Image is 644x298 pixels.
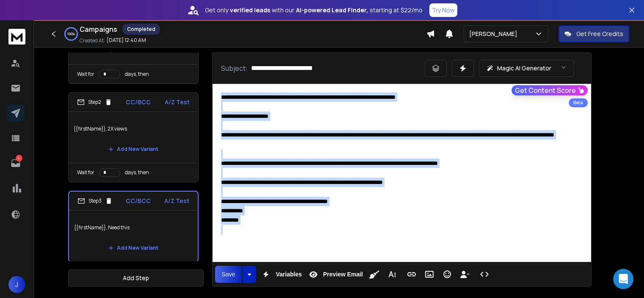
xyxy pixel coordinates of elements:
[296,6,368,14] strong: AI-powered Lead Finder,
[429,3,457,17] button: Try Now
[7,155,24,172] a: 1
[221,63,248,73] p: Subject:
[321,271,365,278] span: Preview Email
[126,98,151,106] p: CC/BCC
[164,197,189,205] p: A/Z Test
[74,117,193,141] p: {{firstName}}, 2X views
[77,98,112,106] div: Step 2
[68,191,199,262] li: Step3CC/BCCA/Z Test{{firstName}}, Need thisAdd New Variant
[68,270,204,287] button: Add Step
[102,141,165,158] button: Add New Variant
[421,266,437,283] button: Insert Image (Ctrl+P)
[205,6,423,14] p: Get only with our starting at $22/mo
[68,92,199,182] li: Step2CC/BCCA/Z Test{{firstName}}, 2X viewsAdd New VariantWait fordays, then
[74,216,193,240] p: {{firstName}}, Need this
[476,266,492,283] button: Code View
[8,29,25,45] img: logo
[77,71,94,78] p: Wait for
[122,24,160,35] div: Completed
[457,266,473,283] button: Insert Unsubscribe Link
[569,98,588,107] div: Beta
[215,266,242,283] button: Save
[511,85,588,95] button: Get Content Score
[102,240,165,256] button: Add New Variant
[497,64,551,72] p: Magic AI Generator
[576,30,623,38] p: Get Free Credits
[558,25,629,42] button: Get Free Credits
[469,30,521,38] p: [PERSON_NAME]
[404,266,420,283] button: Insert Link (Ctrl+K)
[8,276,25,293] button: J
[107,37,146,44] p: [DATE] 12:40 AM
[366,266,382,283] button: Clean HTML
[439,266,455,283] button: Emoticons
[16,155,22,162] p: 1
[77,197,113,205] div: Step 3
[80,24,117,34] h1: Campaigns
[165,98,190,106] p: A/Z Test
[384,266,400,283] button: More Text
[126,197,151,205] p: CC/BCC
[125,169,149,176] p: days, then
[432,6,455,14] p: Try Now
[77,169,94,176] p: Wait for
[258,266,304,283] button: Variables
[613,269,633,289] div: Open Intercom Messenger
[67,31,75,36] p: 100 %
[305,266,365,283] button: Preview Email
[479,60,574,77] button: Magic AI Generator
[125,71,149,78] p: days, then
[80,37,105,44] p: Created At:
[230,6,270,14] strong: verified leads
[274,271,304,278] span: Variables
